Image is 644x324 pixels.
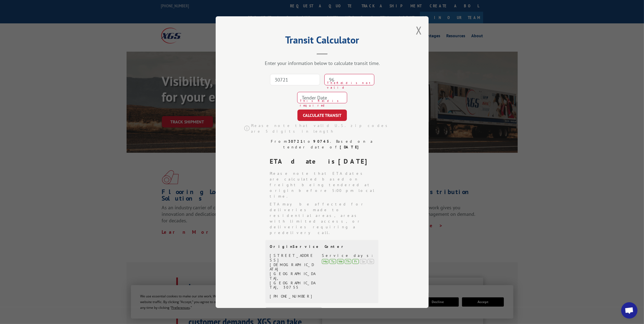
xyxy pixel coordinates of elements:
input: Tender Date [297,92,347,103]
div: Enter your information below to calculate transit time. [243,60,401,66]
strong: [DATE] [338,157,372,166]
div: Service days: [322,253,374,258]
span: The field is not valid [327,81,374,90]
li: Please note that ETA dates are calculated based on freight being tendered at origin before 5:00 p... [270,171,379,199]
input: Origin Zip [270,74,320,85]
div: Su [367,259,374,264]
div: Th [345,259,351,264]
div: From to . Based on a tender date of [265,139,379,150]
div: Fr [352,259,359,264]
div: Origin Service Center [270,244,374,249]
strong: 30721 [288,139,304,144]
div: [STREET_ADDRESS][DEMOGRAPHIC_DATA] [270,253,316,272]
strong: [DATE] [340,145,361,149]
div: Open chat [621,302,637,319]
button: Close modal [416,23,422,38]
div: ETA date is [270,157,379,166]
strong: 90745 [313,139,330,144]
button: CALCULATE TRANSIT [297,110,347,121]
span: This field is required [300,99,347,108]
input: Dest. Zip [324,74,374,85]
div: [GEOGRAPHIC_DATA], [GEOGRAPHIC_DATA], 30755 [270,272,316,290]
div: We [337,259,344,264]
h2: Transit Calculator [243,36,401,46]
div: Tu [329,259,336,264]
img: svg%3E [244,122,250,134]
li: ETA may be affected for deliveries made to residential areas, areas with limited access, or deliv... [270,201,379,236]
div: Sa [360,259,366,264]
span: Please note that valid U.S. zip codes are 5 digits in length [251,123,400,134]
div: Mo [322,259,328,264]
div: [PHONE_NUMBER] [270,294,316,299]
